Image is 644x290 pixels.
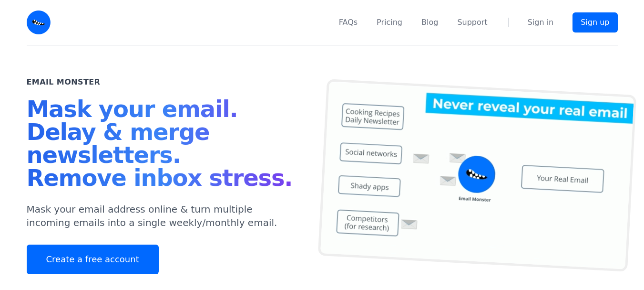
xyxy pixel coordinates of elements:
[317,79,636,272] img: temp mail, free temporary mail, Temporary Email
[457,17,487,28] a: Support
[27,76,101,88] h2: Email Monster
[528,17,554,28] a: Sign in
[27,203,299,229] p: Mask your email address online & turn multiple incoming emails into a single weekly/monthly email.
[27,97,299,193] h1: Mask your email. Delay & merge newsletters. Remove inbox stress.
[339,17,358,28] a: FAQs
[377,17,402,28] a: Pricing
[27,245,159,274] a: Create a free account
[572,12,617,32] a: Sign up
[421,17,438,28] a: Blog
[27,11,51,34] img: Email Monster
